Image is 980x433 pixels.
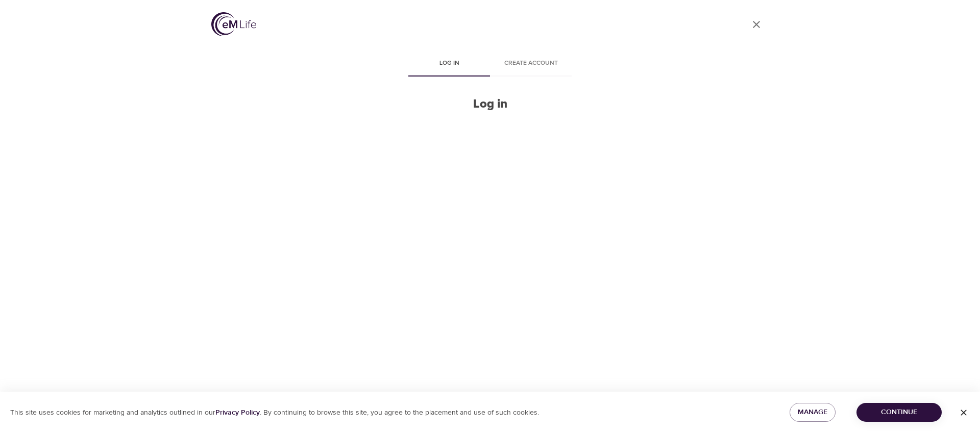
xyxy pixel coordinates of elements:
div: disabled tabs example [408,52,572,77]
a: close [744,12,769,37]
img: logo [211,12,256,36]
span: Log in [414,58,484,69]
span: Manage [798,406,827,419]
span: Create account [496,58,566,69]
span: Continue [865,406,934,419]
h2: Log in [408,97,572,112]
button: Manage [790,403,836,422]
button: Continue [856,403,942,422]
a: Privacy Policy [215,408,260,417]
